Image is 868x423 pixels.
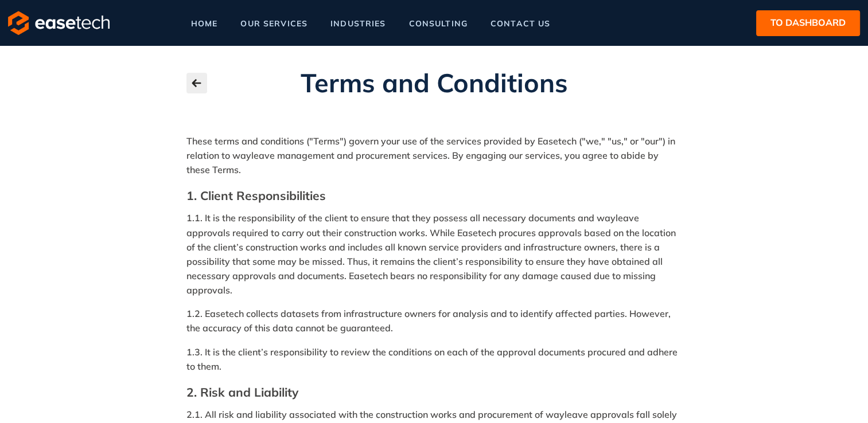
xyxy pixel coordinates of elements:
[491,19,550,28] span: contact us
[330,19,386,28] span: industries
[186,307,682,335] p: 1.2. Easetech collects datasets from infrastructure owners for analysis and to identify affected ...
[408,19,467,28] span: consulting
[186,186,682,205] h2: 1. Client Responsibilities
[186,211,682,297] p: 1.1. It is the responsibility of the client to ensure that they possess all necessary documents a...
[186,383,682,402] h2: 2. Risk and Liability
[8,11,110,35] img: logo
[191,19,218,28] span: home
[756,10,860,36] button: to dashboard
[240,19,308,28] span: our services
[300,69,567,97] h2: Terms and Conditions
[186,345,682,374] p: 1.3. It is the client’s responsibility to review the conditions on each of the approval documents...
[186,134,682,177] p: These terms and conditions ("Terms") govern your use of the services provided by Easetech ("we," ...
[770,15,846,30] span: to dashboard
